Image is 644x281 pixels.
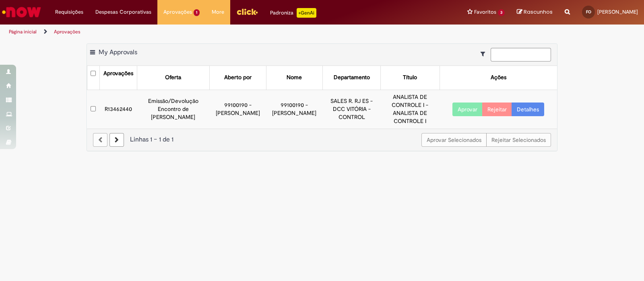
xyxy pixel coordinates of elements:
[93,135,551,144] div: Linhas 1 − 1 de 1
[165,74,181,82] div: Oferta
[380,90,440,128] td: ANALISTA DE CONTROLE I - ANALISTA DE CONTROLE I
[481,51,489,57] i: Mostrar filtros para: Suas Solicitações
[334,74,370,82] div: Departamento
[54,29,80,35] a: Aprovações
[1,4,42,20] img: ServiceNow
[137,90,209,128] td: Emissão/Devolução Encontro de [PERSON_NAME]
[403,74,417,82] div: Título
[99,48,137,56] span: My Approvals
[210,90,266,128] td: 99100190 - [PERSON_NAME]
[55,8,83,16] span: Requisições
[224,74,252,82] div: Aberto por
[586,9,591,14] span: FO
[9,29,37,35] a: Página inicial
[323,90,381,128] td: SALES R. RJ ES - DCC VITÓRIA - CONTROL
[103,70,133,78] div: Aprovações
[287,74,302,82] div: Nome
[597,8,638,15] span: [PERSON_NAME]
[452,103,483,116] button: Aprovar
[491,74,506,82] div: Ações
[6,25,423,39] ul: Trilhas de página
[512,103,544,116] a: Detalhes
[99,66,137,90] th: Aprovações
[266,90,323,128] td: 99100190 - [PERSON_NAME]
[482,103,512,116] button: Rejeitar
[99,90,137,128] td: R13462440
